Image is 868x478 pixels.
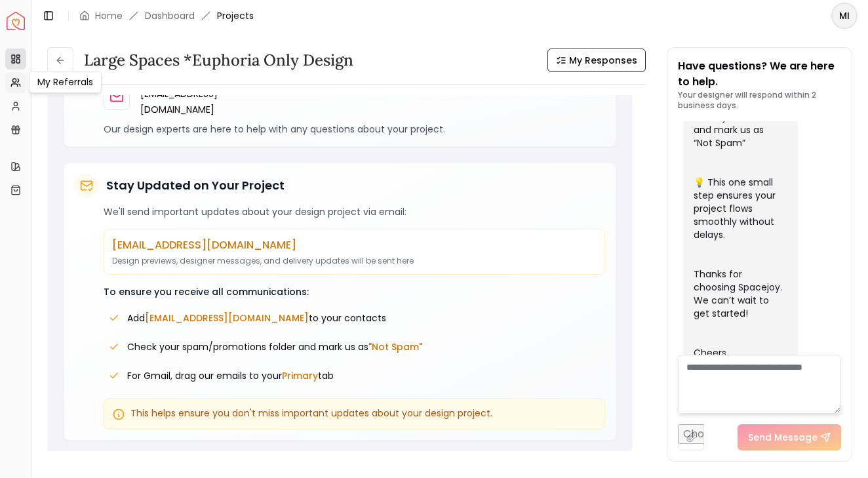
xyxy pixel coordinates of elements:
[7,12,25,30] a: Spacejoy
[217,9,254,22] span: Projects
[127,369,334,382] span: For Gmail, drag our emails to your tab
[29,71,102,93] div: My Referrals
[79,9,254,22] nav: breadcrumb
[104,123,605,136] p: Our design experts are here to help with any questions about your project.
[7,12,25,30] img: Spacejoy Logo
[831,3,858,29] button: MI
[678,58,841,90] p: Have questions? We are here to help.
[145,9,195,22] a: Dashboard
[140,86,218,117] a: [EMAIL_ADDRESS][DOMAIN_NAME]
[127,311,386,325] span: Add to your contacts
[368,340,422,353] span: "Not Spam"
[95,9,123,22] a: Home
[106,176,285,195] h5: Stay Updated on Your Project
[104,205,605,218] p: We'll send important updates about your design project via email:
[112,237,597,253] p: [EMAIL_ADDRESS][DOMAIN_NAME]
[84,50,353,71] h3: Large Spaces *Euphoria Only design
[833,4,856,28] span: MI
[130,407,492,420] span: This helps ensure you don't miss important updates about your design project.
[127,340,422,353] span: Check your spam/promotions folder and mark us as
[282,369,318,382] span: Primary
[104,285,605,298] p: To ensure you receive all communications:
[112,256,597,266] p: Design previews, designer messages, and delivery updates will be sent here
[145,311,309,325] span: [EMAIL_ADDRESS][DOMAIN_NAME]
[569,54,637,67] span: My Responses
[678,90,841,111] p: Your designer will respond within 2 business days.
[547,49,646,72] button: My Responses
